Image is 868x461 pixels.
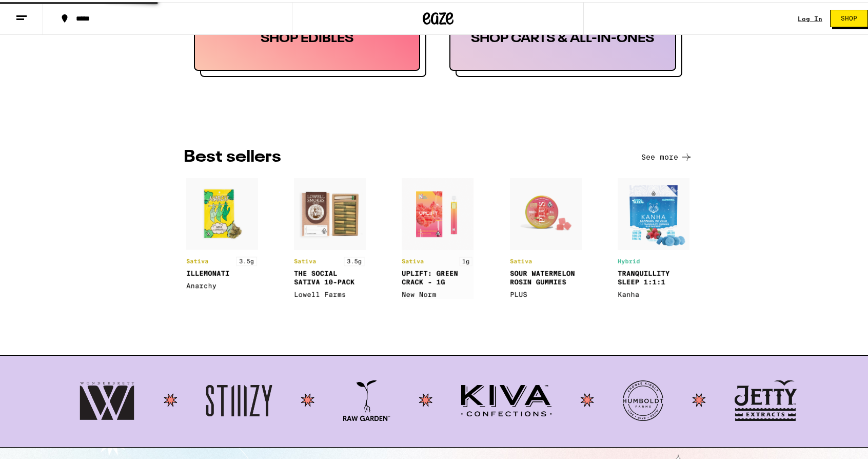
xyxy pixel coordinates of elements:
[402,176,474,297] img: product3
[194,5,421,69] div: SHOP EDIBLES
[79,378,797,419] img: Logos: Wonderbratt, Stiizy, Raw Garden, Kiva Confections, Humboldt Farms, Jetty Extracts
[510,176,582,297] img: product4
[186,176,258,288] img: product1
[294,176,366,297] img: product2
[184,147,281,163] h3: BEST SELLERS
[798,13,822,20] a: Log In
[830,8,868,25] button: Shop
[449,5,676,69] div: SHOP CARTS & ALL-IN-ONES
[641,149,693,161] button: See more
[6,7,74,15] span: Hi. Need any help?
[79,378,797,420] button: Logos: Wonderbratt, Stiizy, Raw Garden, Kiva Confections, Humboldt Farms, Jetty Extracts
[194,5,427,75] button: SHOP EDIBLES
[841,13,857,20] span: Shop
[449,5,682,75] button: SHOP CARTS & ALL-IN-ONES
[618,176,689,297] img: product5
